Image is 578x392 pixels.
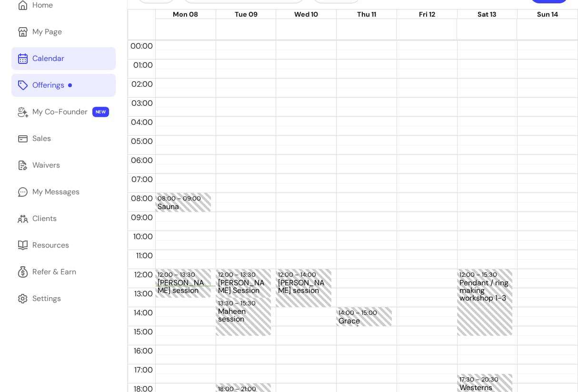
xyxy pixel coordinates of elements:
button: Thu 11 [357,10,376,20]
div: Offerings [32,80,72,91]
span: 06:00 [129,155,155,165]
button: Mon 08 [173,10,198,20]
span: 08:00 [129,193,155,203]
div: 12:00 – 13:30 [158,270,198,279]
button: Wed 10 [294,10,318,20]
span: Sun 14 [537,10,558,19]
div: Maheen session [218,308,269,335]
div: [PERSON_NAME] session [278,279,329,306]
span: 16:00 [131,346,155,356]
span: 15:00 [131,327,155,337]
span: 02:00 [129,79,155,89]
div: Resources [32,240,69,251]
a: Refer & Earn [11,261,116,283]
span: 00:00 [128,41,155,51]
div: Grace meeting [339,317,389,325]
div: 12:00 – 13:30 [218,270,258,279]
div: 12:00 – 14:00 [278,270,319,279]
div: 14:00 – 15:00 [339,308,379,317]
div: 12:00 – 14:00[PERSON_NAME] session [276,269,331,307]
a: Resources [11,234,116,257]
button: Fri 12 [419,10,435,20]
div: Sales [32,133,51,144]
span: 05:00 [129,136,155,146]
div: 17:30 – 20:30 [459,375,501,384]
div: My Messages [32,186,80,198]
a: My Co-Founder NEW [11,101,116,123]
div: [PERSON_NAME] session [158,279,209,297]
div: 12:00 – 13:30[PERSON_NAME] session [155,269,211,298]
div: 13:30 – 15:30 [218,299,258,308]
div: 13:30 – 15:30Maheen session [216,298,271,336]
div: My Page [32,26,62,38]
a: Calendar [11,47,116,70]
span: 03:00 [129,98,155,108]
div: Sauna [158,203,209,211]
span: Tue 09 [235,10,258,19]
div: 12:00 – 13:30[PERSON_NAME] Session [216,269,271,298]
span: 09:00 [129,212,155,222]
span: 12:00 [132,270,155,280]
a: Clients [11,207,116,230]
a: Offerings [11,74,116,97]
span: 13:00 [132,289,155,299]
span: Wed 10 [294,10,318,19]
div: 12:00 – 15:30Pendant / ring making workshop 1-3 [457,269,513,336]
span: Thu 11 [357,10,376,19]
button: Sat 13 [478,10,497,20]
span: Mon 08 [173,10,198,19]
span: 14:00 [131,308,155,318]
div: My Co-Founder [32,106,88,118]
a: My Page [11,20,116,43]
div: Calendar [32,53,64,64]
div: [PERSON_NAME] Session [218,279,269,297]
span: Fri 12 [419,10,435,19]
span: 11:00 [134,251,155,261]
div: Waivers [32,160,60,171]
div: 08:00 – 09:00Sauna [155,193,211,212]
div: Clients [32,213,57,224]
button: Sun 14 [537,10,558,20]
span: Sat 13 [478,10,497,19]
a: Sales [11,127,116,150]
span: 01:00 [131,60,155,70]
span: 07:00 [129,174,155,184]
div: Pendant / ring making workshop 1-3 [459,279,510,335]
button: Tue 09 [235,10,258,20]
a: Settings [11,287,116,310]
span: 10:00 [131,231,155,241]
span: NEW [92,107,109,117]
span: 17:00 [132,365,155,375]
span: 04:00 [129,117,155,127]
div: Settings [32,293,61,304]
div: 14:00 – 15:00Grace meeting [336,307,392,326]
a: Waivers [11,154,116,177]
div: 12:00 – 15:30 [459,270,499,279]
div: Refer & Earn [32,266,76,278]
a: My Messages [11,181,116,203]
div: 08:00 – 09:00 [158,194,203,203]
